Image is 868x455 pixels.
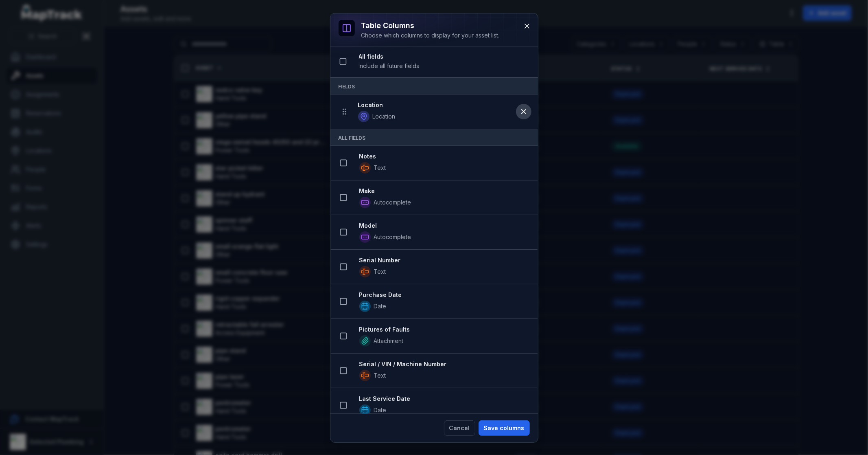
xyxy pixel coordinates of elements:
[374,268,386,276] span: Text
[339,135,366,141] span: All Fields
[359,62,420,69] span: Include all future fields
[361,20,500,31] h3: Table columns
[444,420,475,436] button: Cancel
[359,222,531,230] strong: Model
[359,395,531,403] strong: Last Service Date
[359,152,531,160] strong: Notes
[374,371,386,380] span: Text
[374,406,387,414] span: Date
[374,164,386,172] span: Text
[374,302,387,310] span: Date
[339,84,355,90] span: Fields
[358,101,516,109] strong: Location
[359,360,531,368] strong: Serial / VIN / Machine Number
[374,198,411,207] span: Autocomplete
[359,325,531,334] strong: Pictures of Faults
[359,291,531,299] strong: Purchase Date
[359,187,531,195] strong: Make
[359,256,531,264] strong: Serial Number
[479,420,530,436] button: Save columns
[373,112,396,121] span: Location
[374,233,411,241] span: Autocomplete
[361,31,500,40] div: Choose which columns to display for your asset list.
[359,53,531,61] strong: All fields
[374,337,404,345] span: Attachment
